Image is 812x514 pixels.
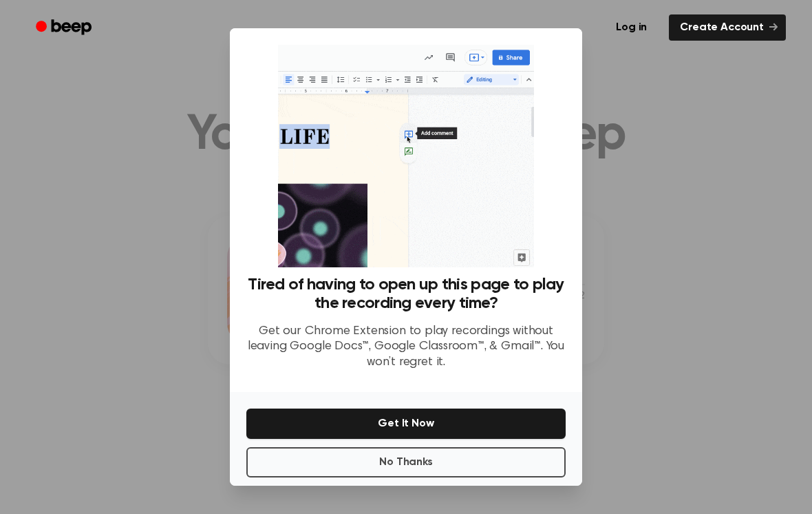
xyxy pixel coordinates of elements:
[26,14,104,41] a: Beep
[669,14,786,41] a: Create Account
[278,45,533,267] img: Beep extension in action
[246,276,566,313] h3: Tired of having to open up this page to play the recording every time?
[246,324,566,371] p: Get our Chrome Extension to play recordings without leaving Google Docs™, Google Classroom™, & Gm...
[246,447,566,477] button: No Thanks
[246,409,566,439] button: Get It Now
[602,12,661,43] a: Log in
